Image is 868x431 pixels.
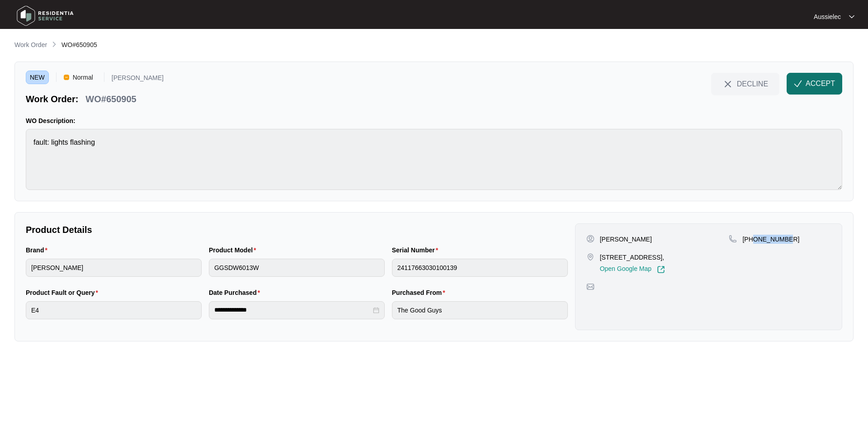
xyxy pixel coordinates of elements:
input: Brand [26,259,202,277]
img: residentia service logo [14,2,77,29]
label: Purchased From [392,288,449,297]
label: Brand [26,246,51,255]
p: Product Details [26,223,568,236]
span: WO#650905 [61,41,97,48]
label: Product Fault or Query [26,288,102,297]
p: Work Order: [26,93,78,105]
a: Work Order [13,40,49,50]
img: map-pin [586,283,594,291]
img: dropdown arrow [849,14,854,19]
p: Aussielec [814,12,841,21]
img: user-pin [586,235,594,243]
label: Date Purchased [209,288,264,297]
label: Serial Number [392,246,442,255]
span: Normal [69,71,97,84]
p: [PERSON_NAME] [600,235,652,244]
p: Work Order [14,40,47,49]
img: Vercel Logo [64,75,69,80]
input: Product Model [209,259,385,277]
p: [PHONE_NUMBER] [742,235,799,244]
span: DECLINE [737,79,768,89]
input: Product Fault or Query [26,301,202,319]
a: Open Google Map [600,265,665,274]
p: WO#650905 [85,93,136,105]
p: [PERSON_NAME] [112,75,164,84]
span: ACCEPT [806,78,835,89]
input: Serial Number [392,259,568,277]
button: check-IconACCEPT [787,73,842,95]
img: map-pin [729,235,737,243]
img: map-pin [586,253,594,261]
input: Date Purchased [214,305,371,315]
img: Link-External [657,265,665,274]
img: check-Icon [794,80,802,88]
label: Product Model [209,246,260,255]
img: close-Icon [722,79,733,90]
textarea: fault: lights flashing [26,129,842,190]
p: [STREET_ADDRESS], [600,253,665,262]
input: Purchased From [392,301,568,319]
button: close-IconDECLINE [711,73,779,95]
img: chevron-right [51,41,58,48]
p: WO Description: [26,116,842,125]
span: NEW [26,71,49,84]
